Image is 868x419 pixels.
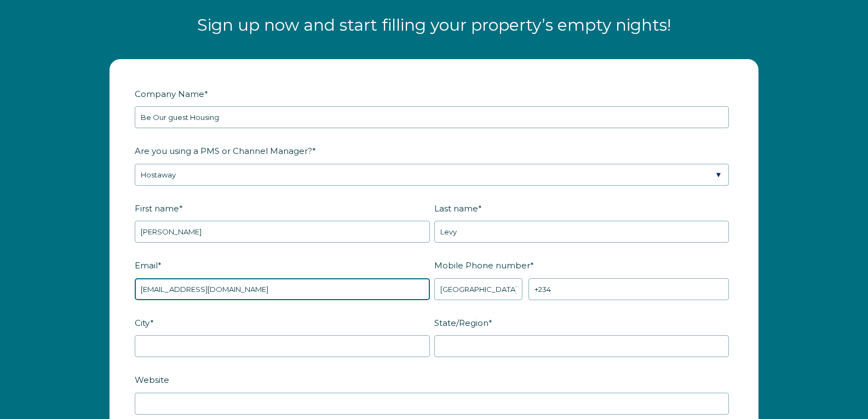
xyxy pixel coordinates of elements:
[197,15,671,35] span: Sign up now and start filling your property’s empty nights!
[135,200,179,217] span: First name
[434,314,488,331] span: State/Region
[135,142,312,159] span: Are you using a PMS or Channel Manager?
[135,257,158,274] span: Email
[135,371,169,388] span: Website
[434,200,478,217] span: Last name
[434,257,530,274] span: Mobile Phone number
[135,85,204,102] span: Company Name
[135,314,150,331] span: City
